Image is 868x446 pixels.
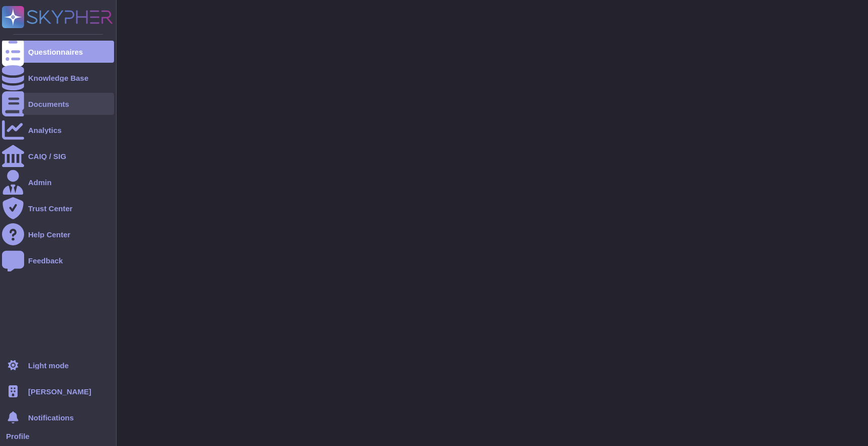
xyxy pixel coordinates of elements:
[28,362,69,369] div: Light mode
[2,171,114,193] a: Admin
[2,41,114,63] a: Questionnaires
[28,231,70,238] div: Help Center
[28,388,91,395] span: [PERSON_NAME]
[2,93,114,115] a: Documents
[28,100,69,108] div: Documents
[28,74,88,82] div: Knowledge Base
[28,414,74,421] span: Notifications
[28,257,63,264] div: Feedback
[2,145,114,167] a: CAIQ / SIG
[2,197,114,219] a: Trust Center
[2,67,114,89] a: Knowledge Base
[2,249,114,271] a: Feedback
[28,126,62,134] div: Analytics
[6,432,30,440] span: Profile
[2,119,114,141] a: Analytics
[28,153,66,160] div: CAIQ / SIG
[28,48,83,56] div: Questionnaires
[28,205,72,212] div: Trust Center
[2,223,114,245] a: Help Center
[28,179,52,186] div: Admin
